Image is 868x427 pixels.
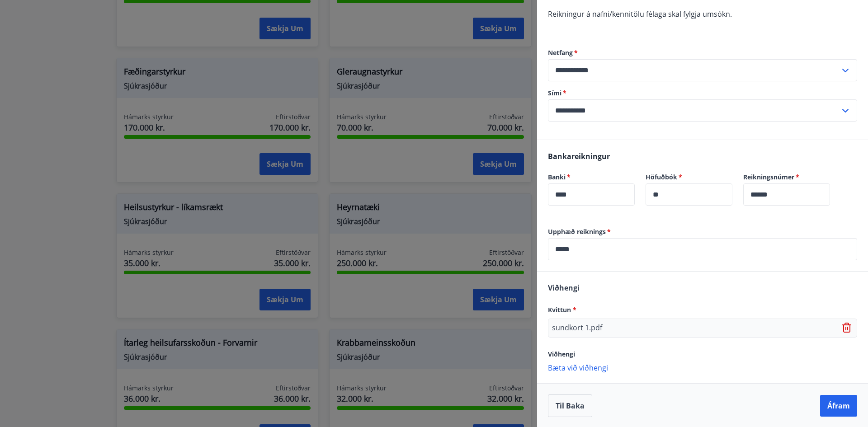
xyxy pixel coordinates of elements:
[548,48,857,57] label: Netfang
[548,9,732,19] span: Reikningur á nafni/kennitölu félaga skal fylgja umsókn.
[548,363,857,372] p: Bæta við viðhengi
[646,173,732,182] label: Höfuðbók
[548,227,857,236] label: Upphæð reiknings
[548,305,576,314] span: Kvittun
[548,283,580,293] span: Viðhengi
[820,395,857,417] button: Áfram
[548,151,610,161] span: Bankareikningur
[548,89,857,98] label: Sími
[552,323,602,333] p: sundkort 1.pdf
[548,173,635,182] label: Banki
[548,350,575,358] span: Viðhengi
[548,394,592,417] button: Til baka
[548,238,857,260] div: Upphæð reiknings
[743,173,830,182] label: Reikningsnúmer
